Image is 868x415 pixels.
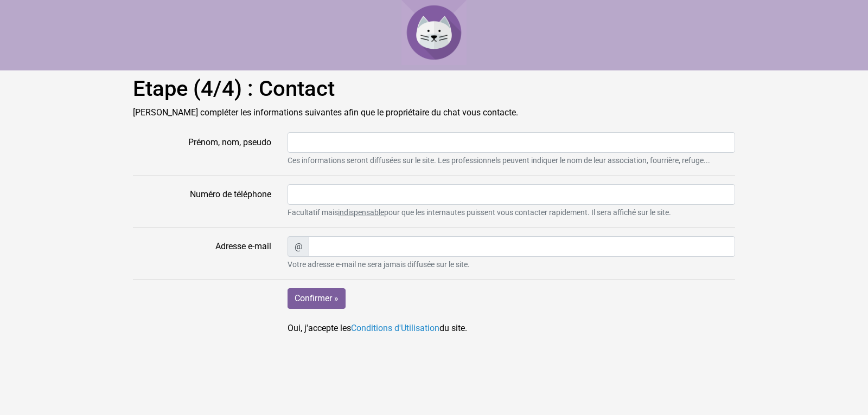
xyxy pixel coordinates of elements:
[288,323,467,333] span: Oui, j'accepte les du site.
[288,288,346,309] input: Confirmer »
[125,184,279,218] label: Numéro de téléphone
[125,236,279,270] label: Adresse e-mail
[288,259,735,270] small: Votre adresse e-mail ne sera jamais diffusée sur le site.
[288,207,735,218] small: Facultatif mais pour que les internautes puissent vous contacter rapidement. Il sera affiché sur ...
[288,155,735,166] small: Ces informations seront diffusées sur le site. Les professionnels peuvent indiquer le nom de leur...
[133,106,735,119] p: [PERSON_NAME] compléter les informations suivantes afin que le propriétaire du chat vous contacte.
[133,76,735,102] h1: Etape (4/4) : Contact
[288,236,309,257] span: @
[125,132,279,166] label: Prénom, nom, pseudo
[351,323,439,333] a: Conditions d'Utilisation
[338,208,384,217] u: indispensable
